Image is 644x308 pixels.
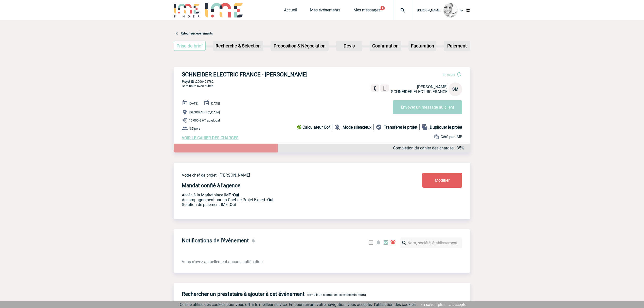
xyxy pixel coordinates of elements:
p: Conformité aux process achat client, Prise en charge de la facturation, Mutualisation de plusieur... [182,202,392,207]
b: 🌿 Calculateur Co² [296,125,330,130]
p: Proposition & Négociation [271,41,328,50]
a: 🌿 Calculateur Co² [296,124,332,130]
p: 2000421782 [174,80,470,83]
a: VOIR LE CAHIER DES CHARGES [182,135,239,140]
p: Devis [336,41,362,50]
img: 103013-0.jpeg [443,3,458,18]
b: Oui [230,202,236,207]
img: IME-Finder [174,3,200,18]
span: (remplir un champ de recherche minimum) [307,293,366,297]
span: Séminaire avec nuitée [182,84,213,88]
img: portable.png [382,86,387,91]
span: [PERSON_NAME] [417,9,440,12]
h4: Mandat confié à l'agence [182,182,240,189]
b: Mode silencieux [343,125,371,130]
span: Géré par IME [440,134,462,139]
p: Accès à la Marketplace IME : [182,193,392,197]
a: Mes messages [353,8,380,15]
a: En savoir plus [420,302,445,307]
img: fixe.png [373,86,377,91]
span: [GEOGRAPHIC_DATA] [189,110,220,114]
a: Accueil [284,8,297,15]
p: Confirmation [370,41,401,50]
b: Dupliquer le projet [430,125,462,130]
p: Facturation [409,41,436,50]
p: Recherche & Sélection [213,41,263,50]
p: Votre chef de projet : [PERSON_NAME] [182,173,392,178]
b: Transférer le projet [384,125,417,130]
span: Ce site utilise des cookies pour vous offrir le meilleur service. En poursuivant votre navigation... [180,302,417,307]
span: SM [452,87,458,92]
span: SCHNEIDER ELECTRIC FRANCE [391,89,448,94]
b: Oui [233,193,239,197]
span: [PERSON_NAME] [417,84,448,89]
span: En cours [443,73,455,77]
button: 99+ [380,6,385,10]
h4: Notifications de l'événement [182,237,249,244]
p: Prestation payante [182,197,392,202]
span: [DATE] [210,101,220,105]
img: support.png [433,134,439,140]
span: 35 pers. [190,127,201,130]
img: file_copy-black-24dp.png [422,124,428,130]
span: [DATE] [189,101,198,105]
a: Mes événements [310,8,340,15]
button: Envoyer un message au client [393,100,462,114]
p: Paiement [444,41,470,50]
a: J'accepte [449,302,466,307]
b: Projet ID : [182,80,196,83]
h3: SCHNEIDER ELECTRIC FRANCE - [PERSON_NAME] [182,71,334,78]
span: Vous n'avez actuellement aucune notification [182,259,263,264]
p: Prise de brief [174,41,205,50]
span: 16 000 € HT au global [189,118,220,122]
h4: Rechercher un prestataire à ajouter à cet événement [182,291,305,297]
span: Modifier [435,178,450,183]
b: Oui [267,197,273,202]
a: Retour aux événements [181,32,213,35]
